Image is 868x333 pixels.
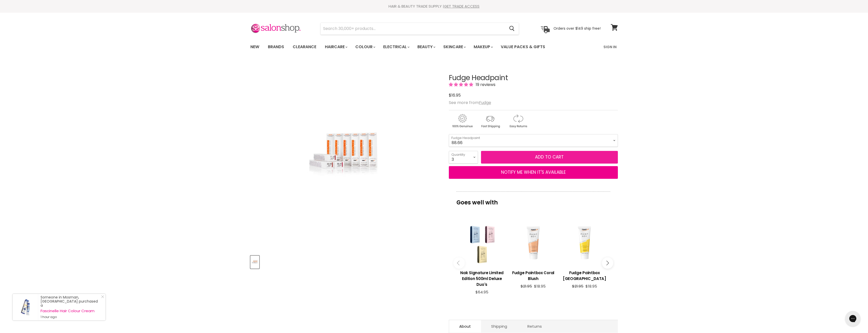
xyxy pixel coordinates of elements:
span: $18.95 [534,284,546,289]
iframe: Gorgias live chat messenger [843,309,863,328]
a: Electrical [379,42,413,52]
a: Skincare [439,42,469,52]
h3: Fudge Paintbox Coral Blush [510,270,556,282]
a: Returns [517,320,552,332]
img: returns.gif [505,113,531,129]
a: View product:Fudge Paintbox Gold Coast [561,266,607,284]
nav: Main [244,40,624,54]
span: 19 reviews [474,82,495,87]
form: Product [320,23,519,35]
div: HAIR & BEAUTY TRADE SUPPLY | [244,4,624,9]
a: New [247,42,263,52]
small: 1 hour ago [41,315,100,319]
svg: Close Icon [101,295,104,298]
img: Fudge Headpaint [251,256,259,268]
button: NOTIFY ME WHEN IT'S AVAILABLE [449,166,618,179]
select: Quantity [449,151,478,164]
a: Fascinelle Hair Colour Cream [41,309,100,313]
img: Fudge Headpaint [299,87,391,224]
p: Goes well with [456,191,610,208]
img: shipping.gif [477,113,504,129]
button: Add to cart [481,151,618,164]
a: Makeup [470,42,496,52]
a: Value Packs & Gifts [497,42,549,52]
a: Beauty [414,42,438,52]
span: 4.89 stars [449,82,474,87]
a: Fudge [479,100,491,106]
a: Shipping [481,320,517,332]
span: Add to cart [535,154,564,160]
p: Orders over $149 ship free! [553,26,601,31]
img: genuine.gif [449,113,476,129]
span: $21.95 [521,284,532,289]
a: Sign In [600,42,620,52]
a: Haircare [321,42,350,52]
span: See more from [449,100,491,106]
span: $18.95 [585,284,597,289]
ul: Main menu [247,40,575,54]
span: $16.95 [449,92,461,98]
button: Fudge Headpaint [250,256,259,269]
h3: Fudge Paintbox [GEOGRAPHIC_DATA] [561,270,607,282]
span: $21.95 [572,284,583,289]
a: Colour [352,42,378,52]
a: About [449,320,481,332]
input: Search [321,23,505,34]
span: $64.95 [475,289,488,295]
a: Brands [264,42,288,52]
div: Product thumbnails [250,254,440,269]
div: Fudge Headpaint image. Click or Scroll to Zoom. [250,61,440,251]
a: GET TRADE ACCESS [444,4,479,9]
h3: Nak Signature Limited Edition 500ml Deluxe Duo's [459,270,505,287]
h1: Fudge Headpaint [449,74,618,82]
button: Search [505,23,519,34]
div: Someone in Mosman, [GEOGRAPHIC_DATA] purchased a [41,295,100,319]
a: Clearance [289,42,320,52]
a: Visit product page [13,294,38,320]
a: Close Notification [99,295,104,300]
a: View product:Nak Signature Limited Edition 500ml Deluxe Duo's [459,266,505,290]
a: View product:Fudge Paintbox Coral Blush [510,266,556,284]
